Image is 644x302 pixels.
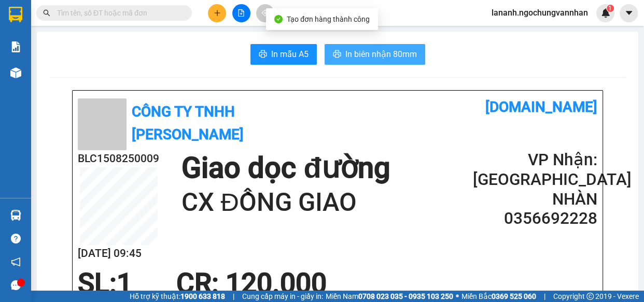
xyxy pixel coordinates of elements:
[117,267,132,299] span: 1
[620,4,638,22] button: caret-down
[132,103,244,143] b: Công ty TNHH [PERSON_NAME]
[11,257,21,267] span: notification
[181,150,390,186] h1: Giao dọc đường
[181,186,390,219] h1: CX ĐỒNG GIAO
[601,8,610,18] img: icon-new-feature
[456,294,459,298] span: ⚪️
[233,291,234,302] span: |
[345,48,417,61] span: In biên nhận 80mm
[78,245,159,262] h2: [DATE] 09:45
[10,67,21,78] img: warehouse-icon
[259,50,267,60] span: printer
[176,267,327,299] span: CR : 120.000
[325,44,425,65] button: printerIn biên nhận 80mm
[10,41,21,52] img: solution-icon
[473,209,597,228] h2: 0356692228
[242,291,323,302] span: Cung cấp máy in - giấy in:
[130,291,225,302] span: Hỗ trợ kỹ thuật:
[11,280,21,290] span: message
[208,4,226,22] button: plus
[461,291,536,302] span: Miền Bắc
[271,48,309,61] span: In mẫu A5
[483,6,596,19] span: lananh.ngochungvannhan
[586,293,594,300] span: copyright
[358,292,453,300] strong: 0708 023 035 - 0935 103 250
[544,291,545,302] span: |
[43,9,50,17] span: search
[256,4,274,22] button: aim
[333,50,341,60] span: printer
[10,210,21,221] img: warehouse-icon
[274,15,283,23] span: check-circle
[232,4,250,22] button: file-add
[261,9,269,17] span: aim
[492,292,536,300] strong: 0369 525 060
[473,190,597,209] h2: NHÀN
[9,7,22,22] img: logo-vxr
[57,7,179,19] input: Tìm tên, số ĐT hoặc mã đơn
[78,150,159,167] h2: BLC1508250009
[326,291,453,302] span: Miền Nam
[180,292,225,300] strong: 1900 633 818
[237,9,245,17] span: file-add
[78,267,117,299] span: SL:
[608,5,612,12] span: 1
[607,5,614,12] sup: 1
[287,15,370,23] span: Tạo đơn hàng thành công
[11,234,21,243] span: question-circle
[214,9,221,17] span: plus
[473,150,597,190] h2: VP Nhận: [GEOGRAPHIC_DATA]
[250,44,317,65] button: printerIn mẫu A5
[624,8,634,18] span: caret-down
[485,98,597,116] b: [DOMAIN_NAME]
